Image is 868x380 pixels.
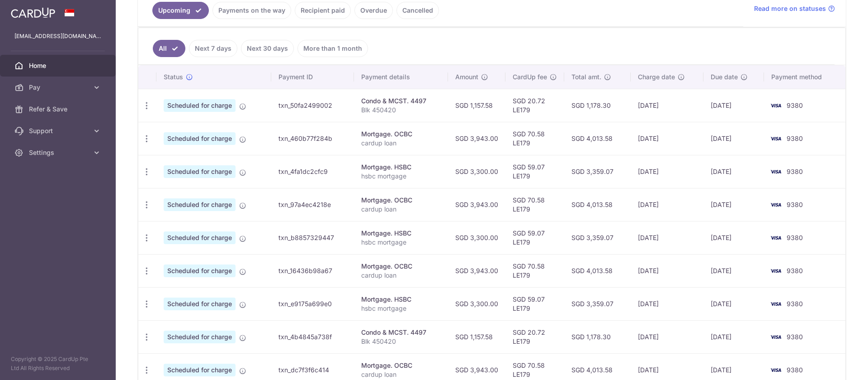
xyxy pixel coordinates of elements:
[271,320,354,353] td: txn_4b4845a738f
[164,132,236,145] span: Scheduled for charge
[212,2,291,19] a: Payments on the way
[787,267,803,274] span: 9380
[767,332,785,342] img: Bank Card
[361,139,441,148] p: cardup loan
[754,4,835,13] a: Read more on statuses
[361,304,441,313] p: hsbc mortgage
[703,221,764,254] td: [DATE]
[631,188,703,221] td: [DATE]
[271,155,354,188] td: txn_4fa1dc2cfc9
[513,72,547,82] span: CardUp fee
[361,337,441,346] p: Blk 450420
[455,72,478,82] span: Amount
[361,295,441,304] div: Mortgage. HSBC
[631,89,703,122] td: [DATE]
[564,155,631,188] td: SGD 3,359.07
[631,122,703,155] td: [DATE]
[754,4,826,13] span: Read more on statuses
[361,163,441,172] div: Mortgage. HSBC
[767,166,785,177] img: Bank Card
[564,287,631,320] td: SGD 3,359.07
[164,72,183,82] span: Status
[164,331,236,343] span: Scheduled for charge
[767,365,785,375] img: Bank Card
[638,72,675,82] span: Charge date
[448,188,505,221] td: SGD 3,943.00
[787,135,803,142] span: 9380
[14,32,101,41] p: [EMAIL_ADDRESS][DOMAIN_NAME]
[241,40,294,57] a: Next 30 days
[631,320,703,353] td: [DATE]
[703,188,764,221] td: [DATE]
[448,287,505,320] td: SGD 3,300.00
[564,122,631,155] td: SGD 4,013.58
[361,361,441,370] div: Mortgage. OCBC
[361,106,441,115] p: Blk 450420
[505,221,564,254] td: SGD 59.07 LE179
[361,271,441,280] p: cardup loan
[787,333,803,341] span: 9380
[361,205,441,214] p: cardup loan
[564,221,631,254] td: SGD 3,359.07
[767,199,785,210] img: Bank Card
[505,254,564,287] td: SGD 70.58 LE179
[787,168,803,175] span: 9380
[505,320,564,353] td: SGD 20.72 LE179
[787,300,803,308] span: 9380
[361,196,441,205] div: Mortgage. OCBC
[361,172,441,181] p: hsbc mortgage
[711,72,738,82] span: Due date
[767,100,785,111] img: Bank Card
[767,265,785,276] img: Bank Card
[29,148,89,157] span: Settings
[631,221,703,254] td: [DATE]
[164,165,236,178] span: Scheduled for charge
[787,101,803,109] span: 9380
[564,89,631,122] td: SGD 1,178.30
[354,2,393,19] a: Overdue
[448,89,505,122] td: SGD 1,157.58
[767,133,785,144] img: Bank Card
[271,188,354,221] td: txn_97a4ec4218e
[164,298,236,310] span: Scheduled for charge
[361,130,441,139] div: Mortgage. OCBC
[152,2,209,19] a: Upcoming
[164,364,236,376] span: Scheduled for charge
[448,320,505,353] td: SGD 1,157.58
[354,65,448,89] th: Payment details
[20,6,39,14] span: Help
[571,72,601,82] span: Total amt.
[271,65,354,89] th: Payment ID
[505,155,564,188] td: SGD 59.07 LE179
[767,232,785,243] img: Bank Card
[703,155,764,188] td: [DATE]
[505,188,564,221] td: SGD 70.58 LE179
[29,105,89,114] span: Refer & Save
[271,254,354,287] td: txn_16436b98a67
[448,155,505,188] td: SGD 3,300.00
[505,122,564,155] td: SGD 70.58 LE179
[703,287,764,320] td: [DATE]
[787,234,803,241] span: 9380
[271,122,354,155] td: txn_460b77f284b
[787,366,803,374] span: 9380
[361,238,441,247] p: hsbc mortgage
[505,287,564,320] td: SGD 59.07 LE179
[703,89,764,122] td: [DATE]
[271,89,354,122] td: txn_50fa2499002
[361,328,441,337] div: Condo & MCST. 4497
[703,254,764,287] td: [DATE]
[361,229,441,238] div: Mortgage. HSBC
[564,254,631,287] td: SGD 4,013.58
[164,99,236,112] span: Scheduled for charge
[297,40,368,57] a: More than 1 month
[164,231,236,244] span: Scheduled for charge
[361,262,441,271] div: Mortgage. OCBC
[164,198,236,211] span: Scheduled for charge
[361,370,441,379] p: cardup loan
[787,201,803,208] span: 9380
[153,40,185,57] a: All
[29,61,89,70] span: Home
[164,265,236,277] span: Scheduled for charge
[564,320,631,353] td: SGD 1,178.30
